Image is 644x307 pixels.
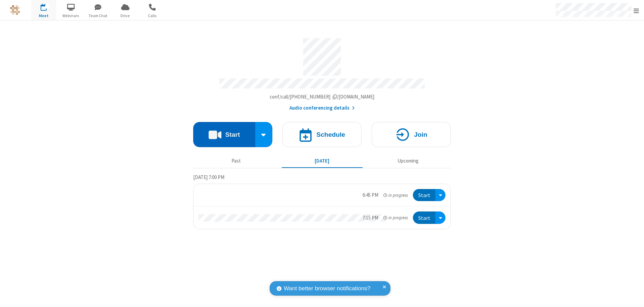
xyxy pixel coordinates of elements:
[196,155,277,167] button: Past
[413,189,435,201] button: Start
[193,122,255,147] button: Start
[113,13,138,19] span: Drive
[193,173,451,229] section: Today's Meetings
[372,122,451,147] button: Join
[140,13,165,19] span: Calls
[45,4,50,9] div: 2
[255,122,273,147] div: Start conference options
[193,174,224,180] span: [DATE] 7:00 PM
[363,214,378,222] div: 7:15 PM
[368,155,448,167] button: Upcoming
[10,5,20,15] img: QA Selenium DO NOT DELETE OR CHANGE
[282,155,363,167] button: [DATE]
[383,214,408,221] em: in progress
[363,191,378,199] div: 6:45 PM
[31,13,56,19] span: Meet
[58,13,84,19] span: Webinars
[289,104,355,112] button: Audio conferencing details
[284,284,370,293] span: Want better browser notifications?
[225,131,240,138] h4: Start
[270,93,375,101] button: Copy my meeting room linkCopy my meeting room link
[413,211,435,224] button: Start
[435,189,445,201] div: Open menu
[193,33,451,112] section: Account details
[86,13,111,19] span: Team Chat
[414,131,427,138] h4: Join
[316,131,345,138] h4: Schedule
[270,94,375,100] span: Copy my meeting room link
[383,192,408,198] em: in progress
[435,211,445,224] div: Open menu
[282,122,362,147] button: Schedule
